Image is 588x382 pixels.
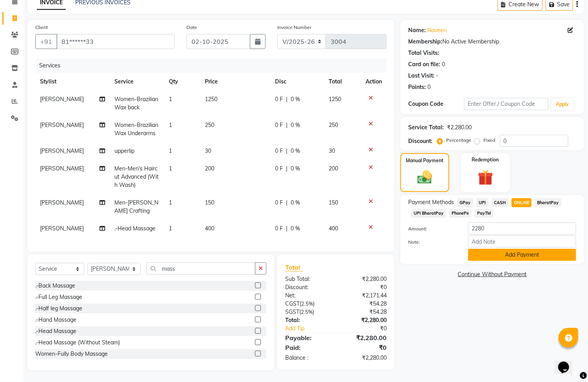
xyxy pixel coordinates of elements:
[346,324,393,333] div: ₹0
[279,308,336,316] div: ( )
[291,147,300,155] span: 0 %
[275,165,283,173] span: 0 F
[205,121,214,129] span: 250
[473,168,498,187] img: _gift.svg
[35,339,120,347] div: .-Head Massage (Without Steam)
[35,316,76,324] div: .-Hand Massage
[291,95,300,103] span: 0 %
[402,239,462,246] label: Note:
[169,225,172,232] span: 1
[169,147,172,154] span: 1
[35,327,76,335] div: .-Head Massage
[279,333,336,342] div: Payable:
[336,275,393,283] div: ₹2,280.00
[186,24,197,31] label: Date
[512,198,532,207] span: ONLINE
[115,225,156,232] span: .-Head Massage
[483,137,495,144] label: Fixed
[408,49,439,57] div: Total Visits:
[115,147,135,154] span: upperlip
[35,304,82,313] div: .-Half leg Massage
[35,34,57,49] button: +91
[402,225,462,232] label: Amount:
[336,300,393,308] div: ₹54.28
[40,121,84,129] span: [PERSON_NAME]
[408,137,432,145] div: Discount:
[464,98,548,110] input: Enter Offer / Coupon Code
[277,24,311,31] label: Invoice Number
[336,343,393,352] div: ₹0
[279,343,336,352] div: Paid:
[286,224,288,233] span: |
[468,223,576,235] input: Amount
[36,58,393,73] div: Services
[408,38,576,46] div: No Active Membership
[535,198,561,207] span: BharatPay
[476,198,488,207] span: UPI
[40,147,84,154] span: [PERSON_NAME]
[286,95,288,103] span: |
[329,165,338,172] span: 200
[169,96,172,103] span: 1
[446,137,471,144] label: Percentage
[279,316,336,324] div: Total:
[115,121,159,137] span: Women-Brazilian Wax Underarms
[329,199,338,206] span: 150
[406,157,444,164] label: Manual Payment
[291,121,300,129] span: 0 %
[329,121,338,129] span: 250
[275,121,283,129] span: 0 F
[275,95,283,103] span: 0 F
[286,147,288,155] span: |
[336,316,393,324] div: ₹2,280.00
[279,291,336,300] div: Net:
[40,225,84,232] span: [PERSON_NAME]
[413,169,436,186] img: _cash.svg
[324,73,361,91] th: Total
[408,83,426,91] div: Points:
[56,34,175,49] input: Search by Name/Mobile/Email/Code
[408,60,440,69] div: Card on file:
[336,308,393,316] div: ₹54.28
[279,354,336,362] div: Balance :
[40,199,84,206] span: [PERSON_NAME]
[361,73,387,91] th: Action
[301,301,313,307] span: 2.5%
[279,324,346,333] a: Add Tip
[279,300,336,308] div: ( )
[555,351,580,374] iframe: chat widget
[411,209,446,218] span: UPI BharatPay
[427,83,431,91] div: 0
[468,249,576,261] button: Add Payment
[285,263,303,272] span: Total
[492,198,508,207] span: CASH
[336,283,393,291] div: ₹0
[329,96,342,103] span: 1250
[552,98,574,110] button: Apply
[205,147,211,154] span: 30
[408,123,444,132] div: Service Total:
[442,60,445,69] div: 0
[472,156,499,163] label: Redemption
[408,72,434,80] div: Last Visit:
[286,121,288,129] span: |
[301,309,313,315] span: 2.5%
[449,209,472,218] span: PhonePe
[285,308,299,315] span: SGST
[402,270,583,279] a: Continue Without Payment
[447,123,472,132] div: ₹2,280.00
[115,165,159,188] span: Men-Men's Haircut Advanced (With Wash)
[336,354,393,362] div: ₹2,280.00
[164,73,200,91] th: Qty
[147,263,255,275] input: Search or Scan
[408,38,442,46] div: Membership:
[205,225,214,232] span: 400
[329,225,338,232] span: 400
[475,209,494,218] span: PayTM
[286,199,288,207] span: |
[35,350,108,358] div: Women-Fully Body Massage
[279,283,336,291] div: Discount:
[205,96,217,103] span: 1250
[436,72,438,80] div: -
[205,165,214,172] span: 200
